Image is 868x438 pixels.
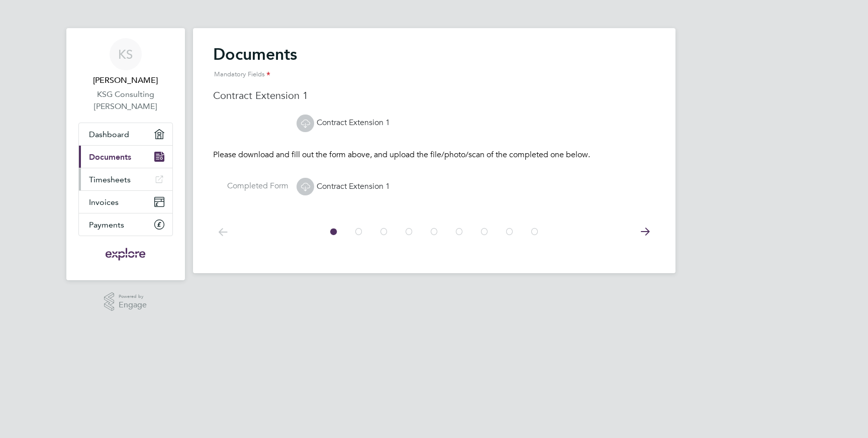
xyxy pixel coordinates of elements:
[118,48,133,61] span: KS
[213,89,655,102] h3: Contract Extension 1
[297,118,390,128] a: Contract Extension 1
[79,146,172,168] a: Documents
[78,38,173,86] a: KS[PERSON_NAME]
[89,220,124,230] span: Payments
[89,152,131,162] span: Documents
[66,28,185,280] nav: Main navigation
[213,44,655,85] h2: Documents
[105,246,146,262] img: exploregroup-logo-retina.png
[79,213,172,236] a: Payments
[213,64,655,85] div: Mandatory Fields
[89,130,129,139] span: Dashboard
[79,123,172,145] a: Dashboard
[297,181,390,191] a: Contract Extension 1
[213,181,288,191] label: Completed Form
[89,175,131,184] span: Timesheets
[79,191,172,213] a: Invoices
[119,292,147,301] span: Powered by
[119,301,147,309] span: Engage
[78,246,173,262] a: Go to home page
[104,292,147,311] a: Powered byEngage
[89,197,119,207] span: Invoices
[213,150,655,160] p: Please download and fill out the form above, and upload the file/photo/scan of the completed one ...
[78,74,173,86] span: Kate Slezavina
[79,168,172,190] a: Timesheets
[78,88,173,113] a: KSG Consulting [PERSON_NAME]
